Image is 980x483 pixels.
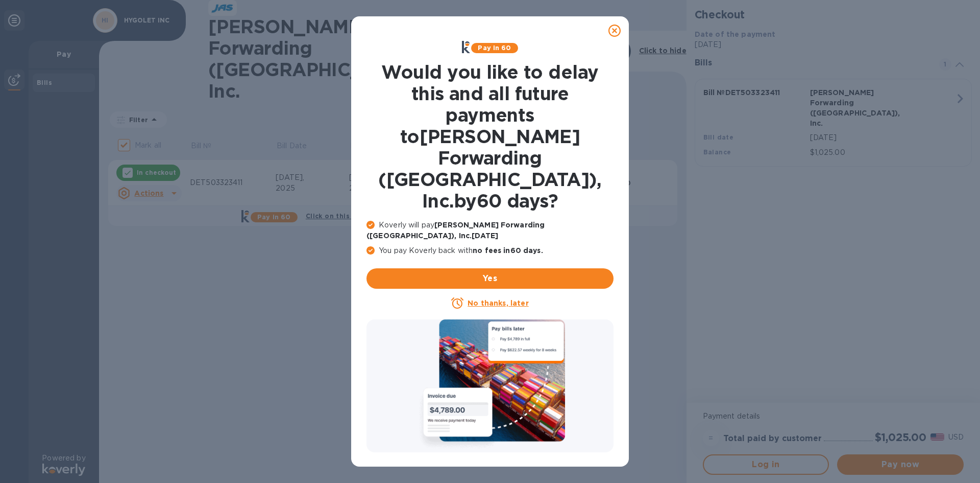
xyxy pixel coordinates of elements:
span: Yes [375,272,605,285]
b: [PERSON_NAME] Forwarding ([GEOGRAPHIC_DATA]), Inc. [DATE] [366,221,545,240]
b: Pay in 60 [478,44,511,52]
h1: Would you like to delay this and all future payments to [PERSON_NAME] Forwarding ([GEOGRAPHIC_DAT... [366,61,614,212]
p: You pay Koverly back with [366,245,614,256]
button: Yes [366,268,614,289]
p: Koverly will pay [366,220,614,241]
b: no fees in 60 days . [473,246,543,255]
u: No thanks, later [468,299,528,307]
